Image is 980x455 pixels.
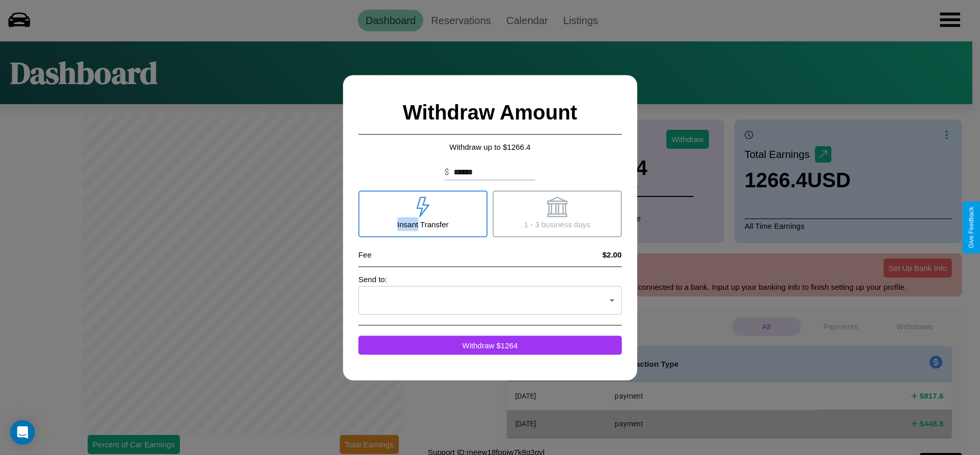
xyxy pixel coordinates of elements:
div: Open Intercom Messenger [10,420,35,445]
button: Withdraw $1264 [358,335,622,354]
p: $ [444,166,449,178]
p: Insant Transfer [397,217,448,231]
h4: $2.00 [602,250,622,259]
h2: Withdraw Amount [358,90,622,134]
p: 1 - 3 business days [524,217,590,231]
p: Fee [358,247,372,261]
p: Send to: [358,272,622,286]
div: Give Feedback [968,207,975,248]
p: Withdraw up to $ 1266.4 [358,140,622,153]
